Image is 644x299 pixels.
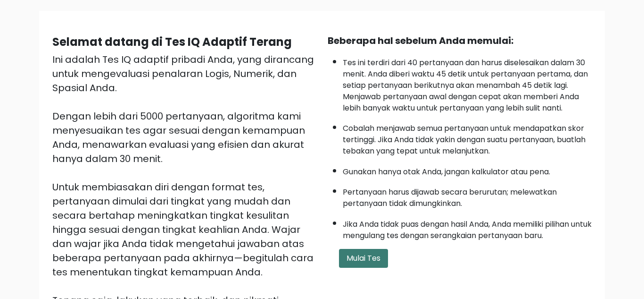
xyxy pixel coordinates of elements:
[343,187,557,209] font: Pertanyaan harus dijawab secara berurutan; melewatkan pertanyaan tidak dimungkinkan.
[343,166,550,177] font: Gunakan hanya otak Anda, jangan kalkulator atau pena.
[343,219,592,241] font: Jika Anda tidak puas dengan hasil Anda, Anda memiliki pilihan untuk mengulang tes dengan serangka...
[343,123,586,156] font: Cobalah menjawab semua pertanyaan untuk mendapatkan skor tertinggi. Jika Anda tidak yakin dengan ...
[52,34,292,50] font: Selamat datang di Tes IQ Adaptif Terang
[52,180,314,279] font: Untuk membiasakan diri dengan format tes, pertanyaan dimulai dari tingkat yang mudah dan secara b...
[328,34,513,47] font: Beberapa hal sebelum Anda memulai:
[343,57,588,113] font: Tes ini terdiri dari 40 pertanyaan dan harus diselesaikan dalam 30 menit. Anda diberi waktu 45 de...
[52,53,314,94] font: Ini adalah Tes IQ adaptif pribadi Anda, yang dirancang untuk mengevaluasi penalaran Logis, Numeri...
[339,249,388,268] button: Mulai Tes
[52,110,305,165] font: Dengan lebih dari 5000 pertanyaan, algoritma kami menyesuaikan tes agar sesuai dengan kemampuan A...
[347,253,380,264] font: Mulai Tes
